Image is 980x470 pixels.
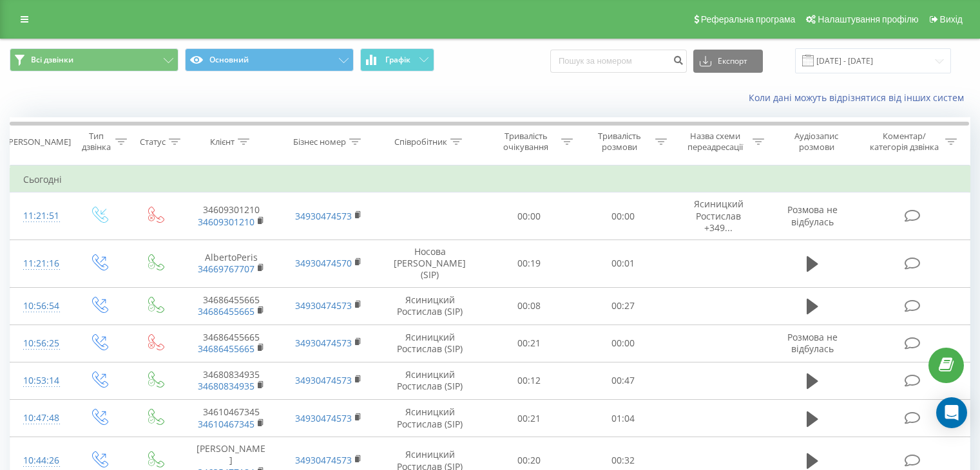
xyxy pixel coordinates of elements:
[483,362,576,399] td: 00:12
[182,240,280,287] td: AlbertoPeris
[140,136,166,147] div: Статус
[787,203,838,227] span: Розмова не відбулась
[576,287,669,324] td: 00:27
[576,193,669,240] td: 00:00
[378,362,483,399] td: Ясиницкий Ростислав (SIP)
[682,131,749,153] div: Назва схеми переадресації
[588,131,652,153] div: Тривалість розмови
[378,240,483,287] td: Носова [PERSON_NAME] (SIP)
[483,287,576,324] td: 00:08
[198,418,255,430] a: 34610467345
[10,167,970,193] td: Сьогодні
[23,406,57,431] div: 10:47:48
[394,136,447,147] div: Співробітник
[295,299,352,312] a: 34930474573
[198,216,255,228] a: 34609301210
[787,331,838,355] span: Розмова не відбулась
[867,131,942,153] div: Коментар/категорія дзвінка
[779,131,854,153] div: Аудіозапис розмови
[182,287,280,324] td: 34686455665
[182,400,280,437] td: 34610467345
[483,193,576,240] td: 00:00
[182,362,280,399] td: 34680834935
[23,331,57,356] div: 10:56:25
[693,50,763,73] button: Експорт
[198,380,255,392] a: 34680834935
[378,324,483,362] td: Ясиницкий Ростислав (SIP)
[483,324,576,362] td: 00:21
[936,397,967,428] div: Open Intercom Messenger
[198,305,255,317] a: 34686455665
[576,400,669,437] td: 01:04
[483,400,576,437] td: 00:21
[81,131,111,153] div: Тип дзвінка
[295,337,352,349] a: 34930474573
[293,136,346,147] div: Бізнес номер
[378,400,483,437] td: Ясиницкий Ростислав (SIP)
[23,368,57,393] div: 10:53:14
[550,50,687,73] input: Пошук за номером
[576,362,669,399] td: 00:47
[818,14,918,24] span: Налаштування профілю
[494,131,559,153] div: Тривалість очікування
[31,55,73,65] span: Всі дзвінки
[23,294,57,319] div: 10:56:54
[23,203,57,229] div: 11:21:51
[576,324,669,362] td: 00:00
[295,412,352,424] a: 34930474573
[182,324,280,362] td: 34686455665
[360,48,434,71] button: Графік
[295,257,352,269] a: 34930474570
[295,454,352,466] a: 34930474573
[198,343,255,355] a: 34686455665
[701,14,796,24] span: Реферальна програма
[210,136,235,147] div: Клієнт
[940,14,963,24] span: Вихід
[295,374,352,386] a: 34930474573
[185,48,354,71] button: Основний
[295,210,352,222] a: 34930474573
[10,48,178,71] button: Всі дзвінки
[182,193,280,240] td: 34609301210
[23,251,57,276] div: 11:21:16
[378,287,483,324] td: Ясиницкий Ростислав (SIP)
[483,240,576,287] td: 00:19
[385,55,410,64] span: Графік
[749,91,970,104] a: Коли дані можуть відрізнятися вiд інших систем
[576,240,669,287] td: 00:01
[198,263,255,275] a: 34669767707
[694,198,744,233] span: Ясиницкий Ростислав +349...
[6,136,71,147] div: [PERSON_NAME]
